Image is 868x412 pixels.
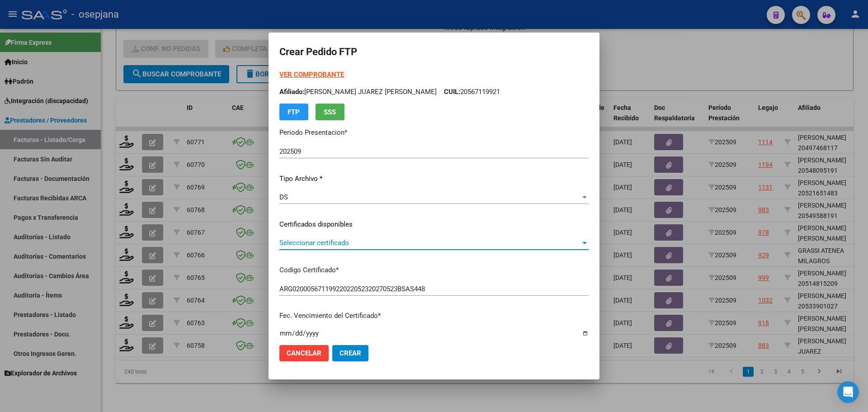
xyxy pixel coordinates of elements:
[837,381,859,403] div: Open Intercom Messenger
[287,349,321,357] span: Cancelar
[279,239,580,247] span: Seleccionar certificado
[279,104,308,120] button: FTP
[279,43,589,61] h2: Crear Pedido FTP
[279,265,589,275] p: Codigo Certificado
[332,345,368,361] button: Crear
[316,104,344,120] button: SSS
[279,128,589,138] p: Periodo Presentacion
[279,88,304,96] span: Afiliado:
[324,108,336,116] span: SSS
[279,174,589,184] p: Tipo Archivo *
[279,345,329,361] button: Cancelar
[444,88,460,96] span: CUIL:
[279,219,589,230] p: Certificados disponibles
[279,193,288,201] span: DS
[279,71,344,79] a: VER COMPROBANTE
[279,87,589,97] p: [PERSON_NAME] JUAREZ [PERSON_NAME] 20567119921
[288,108,300,116] span: FTP
[279,311,589,321] p: Fec. Vencimiento del Certificado
[340,349,361,357] span: Crear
